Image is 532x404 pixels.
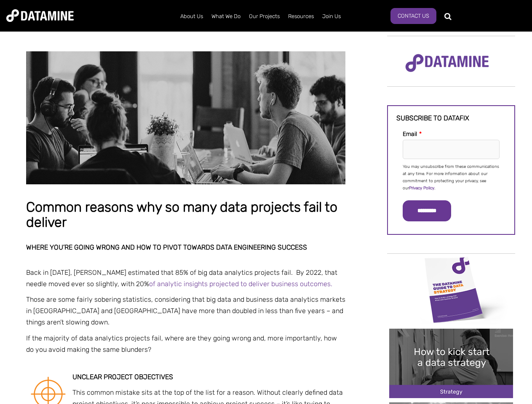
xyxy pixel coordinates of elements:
h3: Subscribe to datafix [396,114,506,122]
img: Data Strategy Cover thumbnail [389,255,513,324]
a: Privacy Policy [409,186,434,191]
a: About Us [176,5,207,27]
span: Email [403,130,417,138]
a: What We Do [207,5,245,27]
strong: Unclear project objectives [72,373,173,381]
h1: Common reasons why so many data projects fail to deliver [26,200,345,230]
img: Datamine [6,9,74,22]
a: Contact Us [390,8,436,24]
a: Join Us [318,5,345,27]
a: Resources [284,5,318,27]
img: Common reasons why so many data projects fail to deliver [26,51,345,184]
a: of analytic insights projected to deliver business outcomes. [149,280,332,288]
a: Our Projects [245,5,284,27]
p: Those are some fairly sobering statistics, considering that big data and business data analytics ... [26,294,345,328]
p: You may unsubscribe from these communications at any time. For more information about our commitm... [403,163,500,192]
p: If the majority of data analytics projects fail, where are they going wrong and, more importantly... [26,332,345,355]
img: Datamine Logo No Strapline - Purple [400,48,495,78]
p: Back in [DATE], [PERSON_NAME] estimated that 85% of big data analytics projects fail. By 2022, th... [26,267,345,290]
img: 20241212 How to kick start a data strategy-2 [389,329,513,398]
h2: Where you’re going wrong and how to pivot towards data engineering success [26,244,345,251]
